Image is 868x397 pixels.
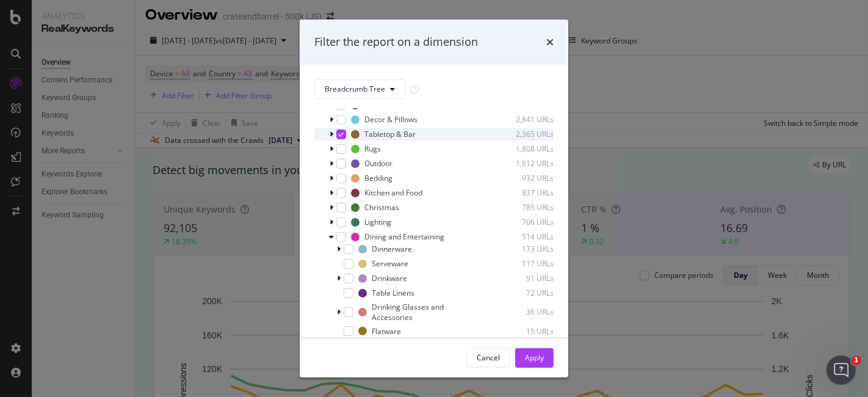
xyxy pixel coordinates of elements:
[494,158,554,169] div: 1,612 URLs
[546,34,554,50] div: times
[494,114,554,125] div: 2,841 URLs
[364,188,422,198] div: Kitchen and Food
[494,188,554,198] div: 837 URLs
[372,273,407,283] div: Drinkware
[372,258,408,269] div: Serveware
[364,173,392,183] div: Bedding
[364,202,399,213] div: Christmas
[372,302,480,322] div: Drinking Glasses and Accessories
[494,288,554,298] div: 72 URLs
[314,79,405,99] button: Breadcrumb Tree
[515,348,554,368] button: Apply
[497,307,554,317] div: 36 URLs
[364,144,381,154] div: Rugs
[494,326,554,337] div: 15 URLs
[494,258,554,269] div: 117 URLs
[372,326,401,337] div: Flatware
[300,20,568,377] div: modal
[494,273,554,283] div: 91 URLs
[364,129,416,139] div: Tabletop & Bar
[826,355,856,385] iframe: Intercom live chat
[494,217,554,227] div: 706 URLs
[494,244,554,254] div: 173 URLs
[325,84,385,94] span: Breadcrumb Tree
[494,144,554,154] div: 1,808 URLs
[364,231,444,242] div: Dining and Entertaining
[852,355,861,365] span: 1
[466,348,510,368] button: Cancel
[494,173,554,183] div: 932 URLs
[477,352,500,363] div: Cancel
[494,129,554,139] div: 2,365 URLs
[494,202,554,213] div: 785 URLs
[525,352,544,363] div: Apply
[364,114,418,125] div: Decor & Pillows
[494,231,554,242] div: 514 URLs
[364,217,391,227] div: Lighting
[364,158,392,169] div: Outdoor
[372,288,414,298] div: Table Linens
[314,34,478,50] div: Filter the report on a dimension
[372,244,412,254] div: Dinnerware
